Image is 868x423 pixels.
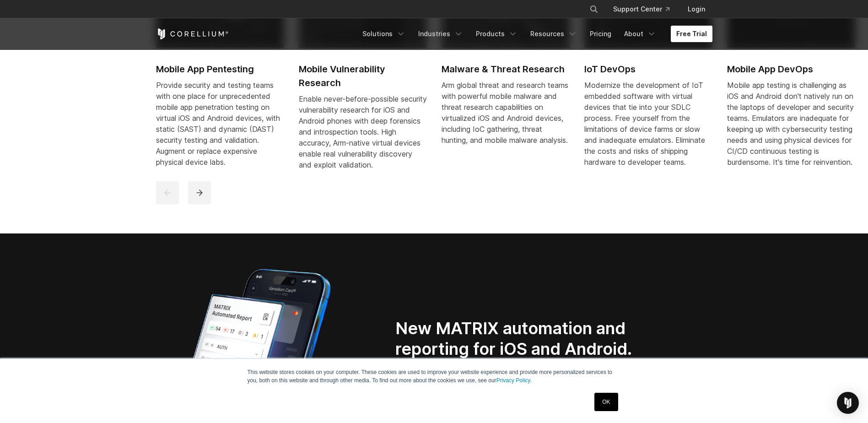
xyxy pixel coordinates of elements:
a: Free Trial [671,26,712,42]
a: Login [680,1,712,17]
a: Industries [413,26,469,42]
div: Enable never-before-possible security vulnerability research for iOS and Android phones with deep... [299,93,427,170]
h2: Mobile Vulnerability Research [299,62,427,90]
button: next [188,181,211,204]
a: Pricing [584,26,617,42]
div: Navigation Menu [357,26,712,42]
h2: Malware & Threat Research [442,62,570,76]
a: Corellium Home [156,28,229,39]
a: Resources [525,26,582,42]
button: previous [156,181,179,204]
h2: Mobile App DevOps [727,62,855,76]
a: Privacy Policy. [496,377,532,384]
div: Arm global threat and research teams with powerful mobile malware and threat research capabilitie... [442,80,570,146]
p: This website stores cookies on your computer. These cookies are used to improve your website expe... [248,368,621,385]
a: OK [594,393,618,411]
div: Provide security and testing teams with one place for unprecedented mobile app penetration testin... [156,80,284,168]
a: Support Center [606,1,677,17]
h2: New MATRIX automation and reporting for iOS and Android. [395,318,678,359]
a: About [619,26,662,42]
div: Modernize the development of IoT embedded software with virtual devices that tie into your SDLC p... [584,80,712,168]
a: Solutions [357,26,411,42]
div: Open Intercom Messenger [837,392,859,414]
h2: Mobile App Pentesting [156,62,284,76]
button: Search [586,1,602,17]
a: Products [470,26,523,42]
div: Mobile app testing is challenging as iOS and Android don't natively run on the laptops of develop... [727,80,855,168]
div: Navigation Menu [578,1,712,17]
h2: IoT DevOps [584,62,712,76]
